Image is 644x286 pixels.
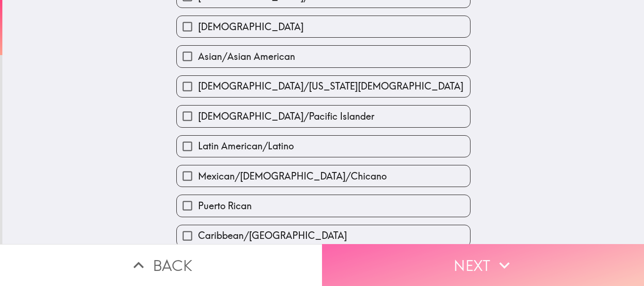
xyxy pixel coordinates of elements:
button: [DEMOGRAPHIC_DATA]/Pacific Islander [177,106,470,127]
span: Asian/Asian American [198,50,295,63]
span: Puerto Rican [198,199,252,212]
span: [DEMOGRAPHIC_DATA] [198,20,304,33]
button: Next [322,244,644,286]
span: Mexican/[DEMOGRAPHIC_DATA]/Chicano [198,170,387,183]
button: [DEMOGRAPHIC_DATA]/[US_STATE][DEMOGRAPHIC_DATA] [177,76,470,97]
span: [DEMOGRAPHIC_DATA]/[US_STATE][DEMOGRAPHIC_DATA] [198,80,463,93]
button: Latin American/Latino [177,136,470,157]
button: Asian/Asian American [177,46,470,67]
span: Latin American/Latino [198,139,294,153]
button: Puerto Rican [177,195,470,216]
button: [DEMOGRAPHIC_DATA] [177,16,470,37]
span: [DEMOGRAPHIC_DATA]/Pacific Islander [198,110,374,123]
span: Caribbean/[GEOGRAPHIC_DATA] [198,229,347,242]
button: Caribbean/[GEOGRAPHIC_DATA] [177,225,470,246]
button: Mexican/[DEMOGRAPHIC_DATA]/Chicano [177,165,470,187]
